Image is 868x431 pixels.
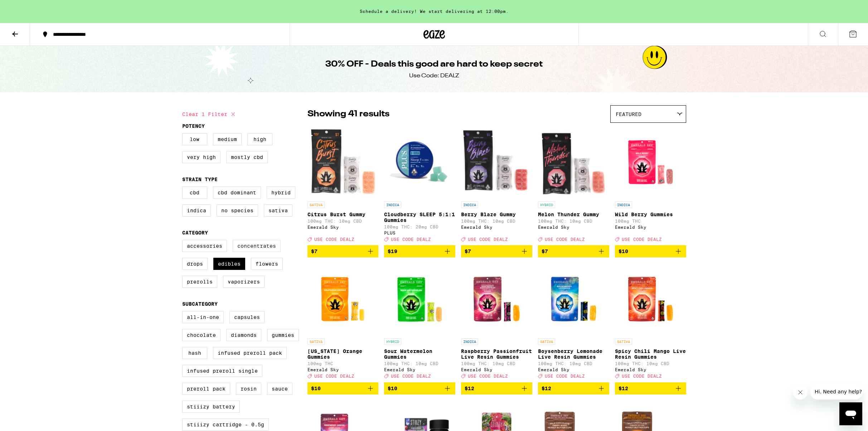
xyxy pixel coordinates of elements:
a: Open page for Citrus Burst Gummy from Emerald Sky [307,126,379,245]
a: Open page for Boysenberry Lemonade Live Resin Gummies from Emerald Sky [538,263,609,382]
img: PLUS - Cloudberry SLEEP 5:1:1 Gummies [384,126,455,198]
div: Emerald Sky [615,367,686,372]
div: Emerald Sky [538,225,609,229]
label: Rosin [236,383,261,395]
p: Sour Watermelon Gummies [384,348,455,360]
img: Emerald Sky - Sour Watermelon Gummies [384,263,455,335]
div: Emerald Sky [461,225,532,229]
button: Add to bag [307,382,379,394]
img: Emerald Sky - Berry Blaze Gummy [461,126,532,198]
span: USE CODE DEALZ [545,374,585,379]
a: Open page for Melon Thunder Gummy from Emerald Sky [538,126,609,245]
p: SATIVA [307,338,325,345]
label: STIIIZY Battery [182,401,240,413]
p: Boysenberry Lemonade Live Resin Gummies [538,348,609,360]
label: Preroll Pack [182,383,230,395]
p: Raspberry Passionfruit Live Resin Gummies [461,348,532,360]
button: Add to bag [384,382,455,394]
p: Showing 41 results [307,108,389,120]
label: Very High [182,151,220,163]
p: 100mg THC: 10mg CBD [538,361,609,366]
p: 100mg THC: 10mg CBD [461,361,532,366]
span: USE CODE DEALZ [468,374,508,379]
button: Clear 1 filter [182,105,237,123]
img: Emerald Sky - Wild Berry Gummies [615,126,686,198]
legend: Strain Type [182,176,218,182]
label: Sativa [264,204,292,217]
iframe: Button to launch messaging window [839,402,862,425]
a: Open page for Sour Watermelon Gummies from Emerald Sky [384,263,455,382]
button: Add to bag [538,382,609,394]
span: $10 [388,386,397,391]
div: Emerald Sky [615,225,686,229]
button: Add to bag [461,382,532,394]
span: $7 [465,248,471,254]
span: USE CODE DEALZ [391,237,431,242]
label: No Species [217,204,258,217]
button: Add to bag [461,245,532,257]
p: 100mg THC: 10mg CBD [615,361,686,366]
p: 100mg THC [307,361,379,366]
label: Infused Preroll Pack [213,347,287,359]
a: Open page for Raspberry Passionfruit Live Resin Gummies from Emerald Sky [461,263,532,382]
label: Indica [182,204,211,217]
button: Add to bag [615,245,686,257]
span: Featured [616,111,641,117]
button: Add to bag [384,245,455,257]
label: Capsules [229,311,265,323]
p: Wild Berry Gummies [615,212,686,217]
img: Emerald Sky - California Orange Gummies [307,263,379,335]
label: Medium [213,133,242,145]
p: 100mg THC [615,219,686,223]
span: $19 [388,248,397,254]
label: Accessories [182,240,227,252]
label: Mostly CBD [226,151,268,163]
p: INDICA [461,202,478,208]
h1: 30% OFF - Deals this good are hard to keep secret [325,58,543,71]
span: $12 [619,386,628,391]
span: $7 [311,248,317,254]
a: Open page for Wild Berry Gummies from Emerald Sky [615,126,686,245]
label: Drops [182,258,208,270]
img: Emerald Sky - Spicy Chili Mango Live Resin Gummies [615,263,686,335]
label: Prerolls [182,276,217,288]
span: USE CODE DEALZ [314,374,354,379]
div: Use Code: DEALZ [409,72,459,80]
label: High [247,133,272,145]
p: INDICA [384,202,401,208]
label: Sauce [267,383,292,395]
p: Cloudberry SLEEP 5:1:1 Gummies [384,212,455,223]
iframe: Close message [793,385,808,399]
p: SATIVA [307,202,325,208]
a: Open page for Cloudberry SLEEP 5:1:1 Gummies from PLUS [384,126,455,245]
p: INDICA [461,338,478,345]
p: 100mg THC: 10mg CBD [461,219,532,223]
iframe: Message from company [810,384,862,399]
button: Add to bag [307,245,379,257]
legend: Potency [182,123,205,129]
p: SATIVA [615,338,632,345]
p: INDICA [615,202,632,208]
div: PLUS [384,231,455,235]
label: CBD Dominant [213,187,261,199]
p: Spicy Chili Mango Live Resin Gummies [615,348,686,360]
label: Concentrates [233,240,281,252]
span: USE CODE DEALZ [468,237,508,242]
p: Melon Thunder Gummy [538,212,609,217]
p: SATIVA [538,338,555,345]
span: $12 [542,386,551,391]
p: HYBRID [538,202,555,208]
a: Open page for California Orange Gummies from Emerald Sky [307,263,379,382]
p: Berry Blaze Gummy [461,212,532,217]
button: Add to bag [615,382,686,394]
img: Emerald Sky - Raspberry Passionfruit Live Resin Gummies [461,263,532,335]
label: Edibles [213,258,245,270]
span: $10 [311,386,321,391]
div: Emerald Sky [461,367,532,372]
p: Citrus Burst Gummy [307,212,379,217]
label: Gummies [267,329,299,341]
label: Hybrid [267,187,295,199]
img: Emerald Sky - Boysenberry Lemonade Live Resin Gummies [538,263,609,335]
label: CBD [182,187,207,199]
label: Chocolate [182,329,220,341]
